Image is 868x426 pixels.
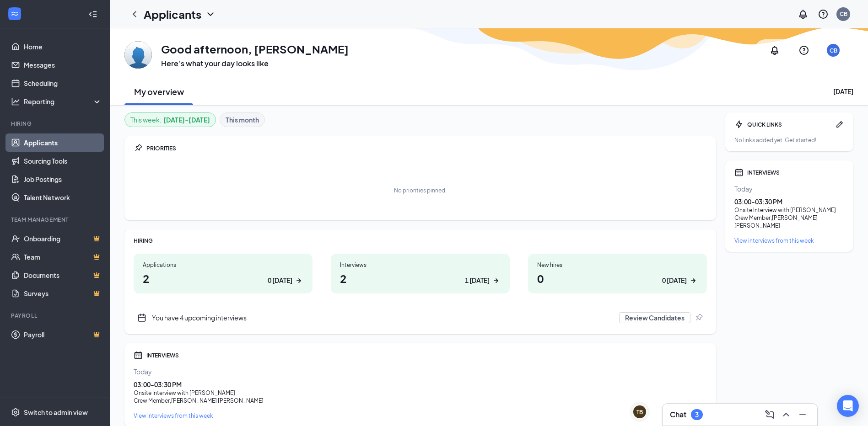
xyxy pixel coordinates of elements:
[161,59,349,69] h3: Here’s what your day looks like
[134,397,707,405] div: Crew Member , [PERSON_NAME] [PERSON_NAME]
[734,237,844,245] a: View interviews from this week
[24,170,102,188] a: Job Postings
[11,120,100,128] div: Hiring
[24,74,102,92] a: Scheduling
[779,407,793,422] button: ChevronUp
[797,409,808,420] svg: Minimize
[537,261,698,269] div: New hires
[24,284,102,303] a: SurveysCrown
[695,411,699,419] div: 3
[830,47,837,54] div: CB
[734,197,844,206] div: 03:00 - 03:30 PM
[146,351,707,359] div: INTERVIEWS
[134,86,184,97] h2: My overview
[124,41,152,69] img: Christina Bailey
[764,409,775,420] svg: ComposeMessage
[24,152,102,170] a: Sourcing Tools
[294,276,303,285] svg: ArrowRight
[146,144,707,152] div: PRIORITIES
[747,169,844,176] div: INTERVIEWS
[340,261,501,269] div: Interviews
[528,254,707,293] a: New hires00 [DATE]ArrowRight
[833,87,853,96] div: [DATE]
[11,408,20,417] svg: Settings
[11,97,20,106] svg: Analysis
[747,121,831,128] div: QUICK LINKS
[619,312,690,323] button: Review Candidates
[24,266,102,284] a: DocumentsCrown
[143,271,303,286] h1: 2
[10,9,19,18] svg: WorkstreamLogo
[134,144,143,153] svg: Pin
[24,325,102,344] a: PayrollCrown
[394,186,447,194] div: No priorities pinned.
[781,409,792,420] svg: ChevronUp
[205,9,216,20] svg: ChevronDown
[662,276,687,285] div: 0 [DATE]
[134,254,313,293] a: Applications20 [DATE]ArrowRight
[636,408,643,416] div: TB
[24,188,102,207] a: Talent Network
[734,120,744,129] svg: Bolt
[762,407,777,422] button: ComposeMessage
[670,410,686,420] h3: Chat
[137,313,146,322] svg: CalendarNew
[129,9,140,20] svg: ChevronLeft
[24,229,102,248] a: OnboardingCrown
[134,412,707,420] a: View interviews from this week
[134,309,707,327] div: You have 4 upcoming interviews
[734,206,844,214] div: Onsite Interview with [PERSON_NAME]
[161,41,349,57] h1: Good afternoon, [PERSON_NAME]
[11,216,100,224] div: Team Management
[840,10,847,18] div: CB
[331,254,510,293] a: Interviews21 [DATE]ArrowRight
[134,237,707,245] div: HIRING
[24,37,102,56] a: Home
[734,168,744,177] svg: Calendar
[24,248,102,266] a: TeamCrown
[798,45,809,56] svg: QuestionInfo
[734,184,844,193] div: Today
[537,271,698,286] h1: 0
[734,136,844,144] div: No links added yet. Get started!
[795,407,810,422] button: Minimize
[798,9,809,20] svg: Notifications
[465,276,490,285] div: 1 [DATE]
[88,10,97,19] svg: Collapse
[134,351,143,360] svg: Calendar
[134,367,707,376] div: Today
[144,6,201,22] h1: Applicants
[24,97,102,106] div: Reporting
[491,276,501,285] svg: ArrowRight
[835,120,844,129] svg: Pen
[134,389,707,397] div: Onsite Interview with [PERSON_NAME]
[340,271,501,286] h1: 2
[24,133,102,152] a: Applicants
[130,115,210,125] div: This week :
[152,313,614,322] div: You have 4 upcoming interviews
[24,56,102,74] a: Messages
[694,313,703,322] svg: Pin
[24,408,88,417] div: Switch to admin view
[143,261,303,269] div: Applications
[837,395,859,417] div: Open Intercom Messenger
[163,115,210,125] b: [DATE] - [DATE]
[134,309,707,327] a: CalendarNewYou have 4 upcoming interviewsReview CandidatesPin
[689,276,698,285] svg: ArrowRight
[734,214,844,229] div: Crew Member , [PERSON_NAME] [PERSON_NAME]
[268,276,292,285] div: 0 [DATE]
[11,312,100,319] div: Payroll
[769,45,780,56] svg: Notifications
[134,380,707,389] div: 03:00 - 03:30 PM
[226,115,259,125] b: This month
[818,9,829,20] svg: QuestionInfo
